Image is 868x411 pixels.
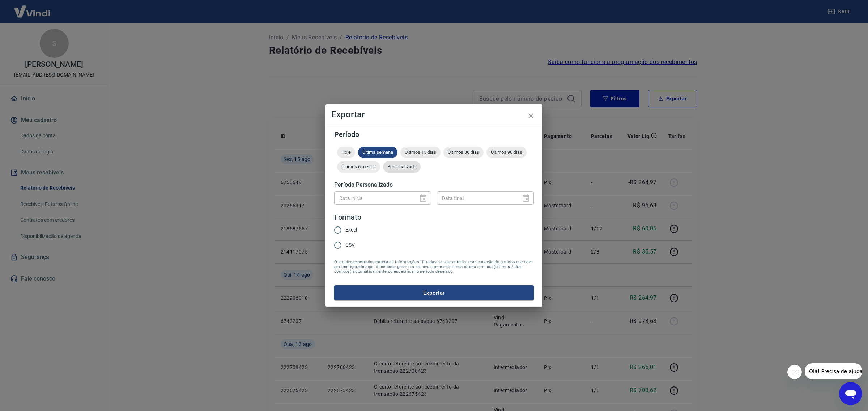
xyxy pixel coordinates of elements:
button: Exportar [334,285,534,300]
span: Olá! Precisa de ajuda? [4,5,61,11]
div: Hoje [337,147,355,158]
span: Última semana [358,150,397,155]
div: Últimos 6 meses [337,161,380,173]
iframe: Mensagem da empresa [805,363,862,379]
span: Últimos 6 meses [337,164,380,169]
span: Últimos 90 dias [486,150,527,155]
input: DD/MM/YYYY [437,191,516,205]
iframe: Botão para abrir a janela de mensagens [839,382,862,405]
input: DD/MM/YYYY [334,191,413,205]
span: Hoje [337,150,355,155]
button: close [522,107,540,125]
span: Excel [345,226,357,234]
h5: Período [334,131,534,138]
span: Últimos 30 dias [443,150,484,155]
div: Última semana [358,147,397,158]
legend: Formato [334,212,361,222]
h4: Exportar [331,110,537,119]
div: Últimos 90 dias [486,147,527,158]
span: Personalizado [383,164,421,169]
iframe: Fechar mensagem [787,365,802,379]
h5: Período Personalizado [334,181,534,189]
span: CSV [345,241,355,249]
div: Últimos 30 dias [443,147,484,158]
div: Personalizado [383,161,421,173]
span: O arquivo exportado conterá as informações filtradas na tela anterior com exceção do período que ... [334,260,534,274]
div: Últimos 15 dias [400,147,441,158]
span: Últimos 15 dias [400,150,441,155]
